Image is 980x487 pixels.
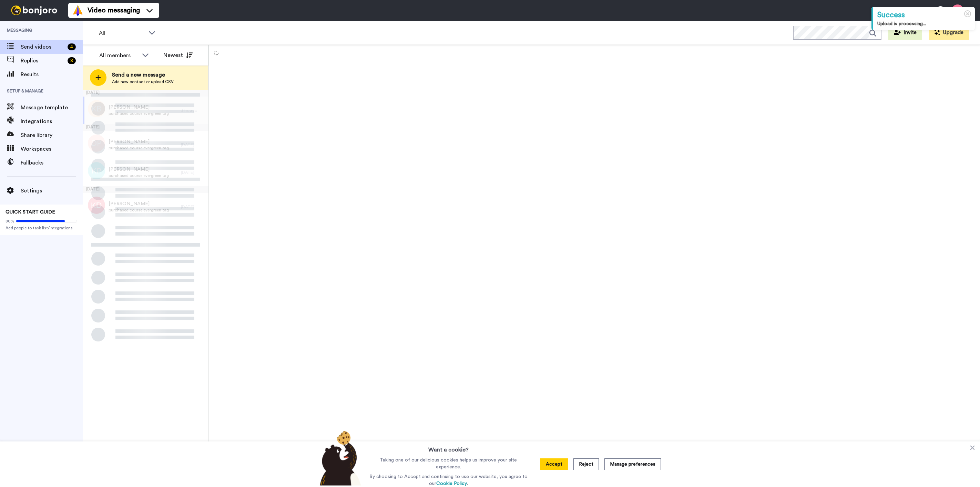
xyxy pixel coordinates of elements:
[181,108,205,113] div: 3 hr. ago
[21,131,83,139] span: Share library
[109,145,169,151] span: purchased course evergreen tag
[6,210,55,215] span: QUICK START GUIDE
[21,187,83,195] span: Settings
[109,138,169,145] span: [PERSON_NAME]
[109,200,169,207] span: [PERSON_NAME]
[88,6,140,15] span: Video messaging
[314,430,365,486] img: bear-with-cookie.png
[21,43,65,51] span: Send videos
[181,170,205,175] div: [DATE]
[112,71,174,79] span: Send a new message
[6,225,77,231] span: Add people to task list/Integrations
[109,173,169,178] span: purchased course evergreen tag
[181,204,205,210] div: [DATE]
[83,124,208,131] div: [DATE]
[109,207,169,213] span: purchased course evergreen tag
[158,48,198,62] button: Newest
[72,5,83,16] img: vm-color.svg
[21,117,83,126] span: Integrations
[99,29,145,37] span: All
[877,10,971,20] div: Success
[88,197,105,214] img: kd.png
[109,104,169,111] span: [PERSON_NAME]
[88,135,105,152] img: dp.png
[68,57,76,64] div: 8
[109,111,169,116] span: purchased course evergreen tag
[109,166,169,173] span: [PERSON_NAME]
[83,90,208,97] div: [DATE]
[21,57,65,65] span: Replies
[181,142,205,148] div: [DATE]
[540,458,568,470] button: Accept
[428,441,469,454] h3: Want a cookie?
[21,145,83,153] span: Workspaces
[112,79,174,85] span: Add new contact or upload CSV
[88,162,105,179] img: kp.png
[877,20,971,27] div: Upload is processing...
[888,26,922,40] button: Invite
[68,43,76,50] div: 4
[8,6,60,15] img: bj-logo-header-white.svg
[573,458,599,470] button: Reject
[6,218,14,224] span: 80%
[604,458,661,470] button: Manage preferences
[929,26,969,40] button: Upgrade
[21,159,83,167] span: Fallbacks
[88,100,105,117] img: kb.png
[21,103,83,112] span: Message template
[368,473,529,487] p: By choosing to Accept and continuing to use our website, you agree to our .
[368,457,529,470] p: Taking one of our delicious cookies helps us improve your site experience.
[99,51,139,60] div: All members
[83,186,208,193] div: [DATE]
[436,481,467,486] a: Cookie Policy
[21,70,83,79] span: Results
